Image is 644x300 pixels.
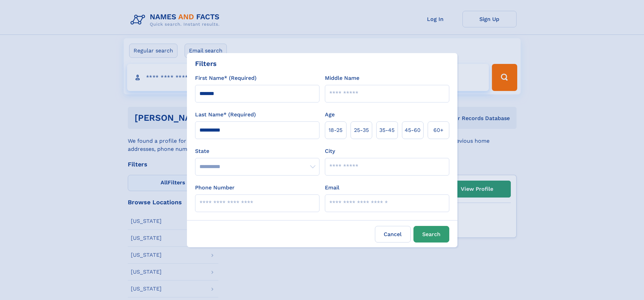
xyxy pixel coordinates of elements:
[195,59,217,69] div: Filters
[195,184,235,192] label: Phone Number
[325,184,339,192] label: Email
[325,111,335,119] label: Age
[405,126,421,134] span: 45‑60
[195,74,257,82] label: First Name* (Required)
[354,126,369,134] span: 25‑35
[375,226,411,243] label: Cancel
[325,74,359,82] label: Middle Name
[195,147,319,155] label: State
[379,126,395,134] span: 35‑45
[195,111,256,119] label: Last Name* (Required)
[413,226,449,243] button: Search
[325,147,335,155] label: City
[329,126,342,134] span: 18‑25
[433,126,444,134] span: 60+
